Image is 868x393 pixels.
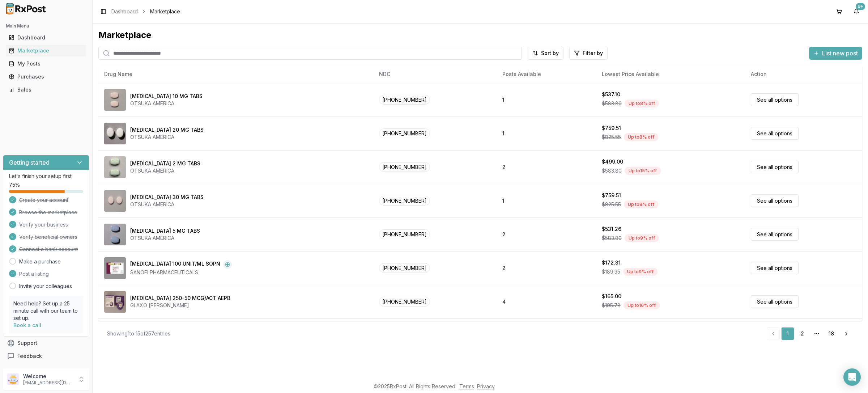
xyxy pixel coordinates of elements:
[528,47,563,60] button: Sort by
[130,160,200,167] div: [MEDICAL_DATA] 2 MG TABS
[19,283,72,290] a: Invite your colleagues
[379,196,430,206] span: [PHONE_NUMBER]
[624,200,658,208] div: Up to 8 % off
[3,84,89,96] button: Sales
[751,93,799,106] a: See all options
[104,89,126,111] img: Abilify 10 MG TABS
[624,301,660,309] div: Up to 16 % off
[130,201,204,208] div: OTSUKA AMERICA
[3,71,89,83] button: Purchases
[130,167,200,174] div: OTSUKA AMERICA
[843,368,861,386] div: Open Intercom Messenger
[3,350,89,363] button: Feedback
[745,65,862,83] th: Action
[602,234,622,242] span: $583.80
[19,209,77,216] span: Browse the marketplace
[104,291,126,313] img: Advair Diskus 250-50 MCG/ACT AEPB
[569,47,608,60] button: Filter by
[9,47,84,54] div: Marketplace
[624,133,658,141] div: Up to 8 % off
[825,327,838,340] a: 18
[373,65,497,83] th: NDC
[6,23,86,29] h2: Main Menu
[130,93,203,100] div: [MEDICAL_DATA] 10 MG TABS
[497,83,596,117] td: 1
[23,373,73,380] p: Welcome
[379,229,430,239] span: [PHONE_NUMBER]
[497,65,596,83] th: Posts Available
[9,73,84,80] div: Purchases
[379,263,430,273] span: [PHONE_NUMBER]
[809,50,862,58] a: List new post
[9,86,84,93] div: Sales
[379,297,430,307] span: [PHONE_NUMBER]
[583,50,603,57] span: Filter by
[751,228,799,241] a: See all options
[104,257,126,279] img: Admelog SoloStar 100 UNIT/ML SOPN
[379,162,430,172] span: [PHONE_NUMBER]
[625,100,659,107] div: Up to 8 % off
[839,327,854,340] a: Go to next page
[98,29,862,41] div: Marketplace
[497,285,596,318] td: 4
[19,270,49,278] span: Post a listing
[856,3,865,10] div: 9+
[602,124,621,132] div: $759.51
[9,173,83,180] p: Let's finish your setup first!
[130,126,204,134] div: [MEDICAL_DATA] 20 MG TABS
[7,373,19,385] img: User avatar
[767,327,854,340] nav: pagination
[851,6,862,17] button: 9+
[822,49,858,58] span: List new post
[9,181,20,189] span: 75 %
[19,246,78,253] span: Connect a bank account
[3,32,89,43] button: Dashboard
[111,8,138,15] a: Dashboard
[602,158,623,165] div: $499.00
[497,318,596,352] td: 1
[602,259,621,266] div: $172.31
[19,258,61,265] a: Make a purchase
[9,60,84,67] div: My Posts
[130,234,200,242] div: OTSUKA AMERICA
[19,233,77,241] span: Verify beneficial owners
[796,327,809,340] a: 2
[497,184,596,217] td: 1
[459,383,474,389] a: Terms
[602,91,620,98] div: $537.10
[19,221,68,228] span: Verify your business
[130,269,232,276] div: SANOFI PHARMACEUTICALS
[602,225,621,233] div: $531.26
[130,260,220,269] div: [MEDICAL_DATA] 100 UNIT/ML SOPN
[602,100,622,107] span: $583.80
[130,295,230,302] div: [MEDICAL_DATA] 250-50 MCG/ACT AEPB
[625,234,659,242] div: Up to 9 % off
[623,268,658,276] div: Up to 9 % off
[3,3,49,14] img: RxPost Logo
[104,123,126,144] img: Abilify 20 MG TABS
[6,31,86,44] a: Dashboard
[497,150,596,184] td: 2
[751,262,799,274] a: See all options
[3,337,89,350] button: Support
[809,47,862,60] button: List new post
[104,190,126,212] img: Abilify 30 MG TABS
[751,194,799,207] a: See all options
[602,201,621,208] span: $825.55
[379,95,430,105] span: [PHONE_NUMBER]
[781,327,794,340] a: 1
[104,224,126,245] img: Abilify 5 MG TABS
[23,380,73,386] p: [EMAIL_ADDRESS][DOMAIN_NAME]
[497,217,596,251] td: 2
[602,167,622,174] span: $583.80
[602,293,621,300] div: $165.00
[13,300,79,322] p: Need help? Set up a 25 minute call with our team to set up.
[13,322,41,328] a: Book a call
[9,158,50,167] h3: Getting started
[19,196,68,204] span: Create your account
[6,83,86,96] a: Sales
[111,8,180,15] nav: breadcrumb
[3,45,89,56] button: Marketplace
[104,156,126,178] img: Abilify 2 MG TABS
[602,192,621,199] div: $759.51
